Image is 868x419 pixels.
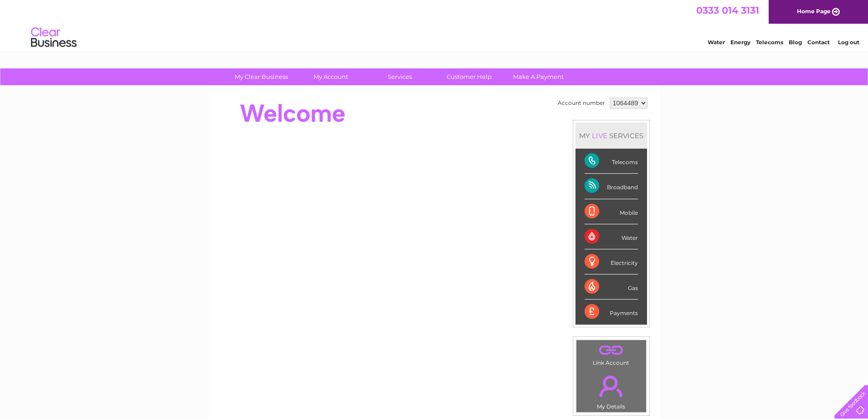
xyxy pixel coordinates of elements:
[579,370,644,402] a: .
[576,340,647,368] td: Link Account
[590,131,609,140] div: LIVE
[555,95,607,111] td: Account number
[585,199,638,224] div: Mobile
[789,39,802,46] a: Blog
[807,39,830,46] a: Contact
[219,5,650,44] div: Clear Business is a trading name of Verastar Limited (registered in [GEOGRAPHIC_DATA] No. 3667643...
[576,368,647,413] td: My Details
[708,39,725,46] a: Water
[575,123,647,149] div: MY SERVICES
[585,249,638,274] div: Electricity
[501,68,576,85] a: Make A Payment
[696,5,759,16] a: 0333 014 3131
[585,174,638,199] div: Broadband
[756,39,783,46] a: Telecoms
[585,300,638,324] div: Payments
[730,39,750,46] a: Energy
[579,342,644,358] a: .
[224,68,299,85] a: My Clear Business
[585,149,638,174] div: Telecoms
[362,68,437,85] a: Services
[31,24,77,52] img: logo.png
[431,68,507,85] a: Customer Help
[585,224,638,249] div: Water
[293,68,368,85] a: My Account
[838,39,859,46] a: Log out
[585,274,638,300] div: Gas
